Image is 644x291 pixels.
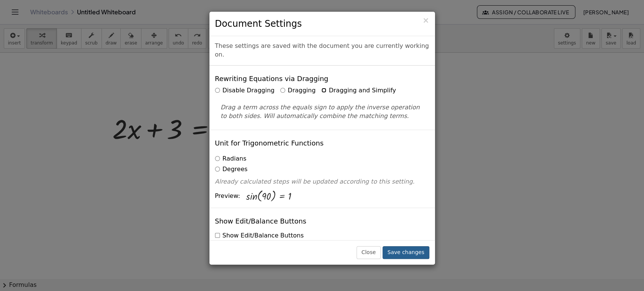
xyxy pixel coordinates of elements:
button: Close [423,17,429,25]
button: Save changes [383,246,429,259]
h4: Unit for Trigonometric Functions [215,139,324,147]
label: Dragging [280,86,316,95]
label: Degrees [215,165,248,174]
div: These settings are saved with the document you are currently working on. [209,36,435,66]
input: Dragging [280,88,285,93]
input: Dragging and Simplify [321,88,326,93]
span: × [423,16,429,25]
h4: Rewriting Equations via Dragging [215,75,329,83]
label: Disable Dragging [215,86,275,95]
p: Already calculated steps will be updated according to this setting. [215,178,429,186]
input: Degrees [215,167,220,172]
input: Show Edit/Balance Buttons [215,233,220,238]
label: Show Edit/Balance Buttons [215,231,304,240]
input: Radians [215,156,220,161]
label: Dragging and Simplify [321,86,396,95]
button: Close [357,246,381,259]
h3: Document Settings [215,17,429,30]
input: Disable Dragging [215,88,220,93]
p: Drag a term across the equals sign to apply the inverse operation to both sides. Will automatical... [221,103,424,121]
label: Radians [215,155,246,163]
span: Preview: [215,192,240,201]
h4: Show Edit/Balance Buttons [215,217,306,225]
